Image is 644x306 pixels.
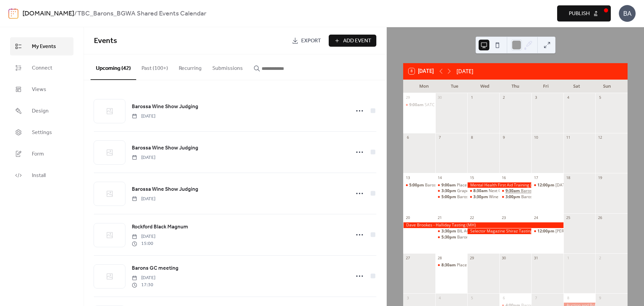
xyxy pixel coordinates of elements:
[457,234,494,240] div: Barons GC meeting
[136,54,173,79] button: Past (100+)
[533,215,538,220] div: 24
[10,166,73,184] a: Install
[301,37,321,45] span: Export
[521,188,631,194] div: Barossa Circle - Capability Training ([GEOGRAPHIC_DATA])
[405,135,410,140] div: 6
[405,215,410,220] div: 20
[403,222,563,228] div: Dave Brookes - Halliday Tasting (MH)
[10,80,73,98] a: Views
[569,10,590,18] span: Publish
[32,172,46,180] span: Install
[132,264,178,273] a: Barons GC meeting
[469,135,474,140] div: 8
[132,103,198,111] span: Barossa Wine Show Judging
[533,175,538,180] div: 17
[32,43,56,51] span: My Events
[32,64,52,72] span: Connect
[489,188,517,194] div: Next Crop (NR)
[566,95,571,100] div: 4
[441,188,457,194] span: 3:30pm
[207,54,248,79] button: Submissions
[533,95,538,100] div: 3
[132,185,198,194] a: Barossa Wine Show Judging
[533,295,538,300] div: 7
[406,67,436,76] button: 8[DATE]
[10,37,73,55] a: My Events
[597,135,602,140] div: 12
[533,135,538,140] div: 10
[132,264,178,272] span: Barons GC meeting
[77,7,206,20] b: TBC_Barons_BGWA Shared Events Calendar
[437,175,442,180] div: 14
[489,194,563,200] div: Wine Barossa Committee Meeting (MH)
[566,295,571,300] div: 8
[467,228,531,234] div: Selector Magazine Shiraz Tasting (MH)
[437,255,442,260] div: 28
[467,182,531,188] div: Mental Health First Aid Training (MH)
[499,188,532,194] div: Barossa Circle - Capability Training (RS)
[597,215,602,220] div: 26
[457,228,484,234] div: BIL AGM (MH)
[469,215,474,220] div: 22
[467,188,499,194] div: Next Crop (NR)
[457,194,528,200] div: Barossa Co-Op Investor Briefing (MH)
[403,102,435,108] div: SATC Marketing & RTO Planning Day - RS
[405,95,410,100] div: 29
[132,223,188,231] a: Rockford Black Magnum
[505,194,521,200] span: 3:00pm
[473,188,489,194] span: 8:30am
[74,7,77,20] b: /
[437,215,442,220] div: 21
[435,182,468,188] div: Placeholder - ATDW Masterclass (RS)
[501,255,506,260] div: 30
[22,7,74,20] a: [DOMAIN_NAME]
[457,182,562,188] div: Placeholder - ATDW Masterclass ([GEOGRAPHIC_DATA])
[501,295,506,300] div: 6
[425,102,501,108] div: SATC Marketing & RTO Planning Day - RS
[32,107,49,115] span: Design
[329,35,376,47] button: Add Event
[441,228,457,234] span: 3:30pm
[435,234,468,240] div: Barons GC meeting
[469,95,474,100] div: 1
[32,86,46,94] span: Views
[457,67,473,75] div: [DATE]
[91,54,136,80] button: Upcoming (42)
[32,150,44,158] span: Form
[287,35,326,47] a: Export
[405,255,410,260] div: 27
[405,175,410,180] div: 13
[531,182,563,188] div: Friday Lunch Club
[473,194,489,200] span: 3:30pm
[173,54,207,79] button: Recurring
[8,8,18,19] img: logo
[132,240,155,247] span: 15:00
[470,80,500,93] div: Wed
[10,123,73,141] a: Settings
[531,80,561,93] div: Fri
[501,135,506,140] div: 9
[132,102,198,111] a: Barossa Wine Show Judging
[435,262,468,268] div: Placeholder Phylloxera Simulation Event (NR)
[561,80,592,93] div: Sat
[457,262,541,268] div: Placeholder Phylloxera Simulation Event (NR)
[409,80,439,93] div: Mon
[132,113,155,120] span: [DATE]
[32,129,52,137] span: Settings
[132,195,155,203] span: [DATE]
[501,95,506,100] div: 2
[566,215,571,220] div: 25
[132,274,155,281] span: [DATE]
[94,34,117,48] span: Events
[501,175,506,180] div: 16
[132,281,155,289] span: 17:30
[467,194,499,200] div: Wine Barossa Committee Meeting (MH)
[597,255,602,260] div: 2
[403,182,435,188] div: Barossa Farmers Market AGM (MH)
[592,80,622,93] div: Sun
[533,255,538,260] div: 31
[557,5,611,21] button: Publish
[405,295,410,300] div: 3
[531,228,563,234] div: John Hughes & Adrian Hoffmann - Barons lunch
